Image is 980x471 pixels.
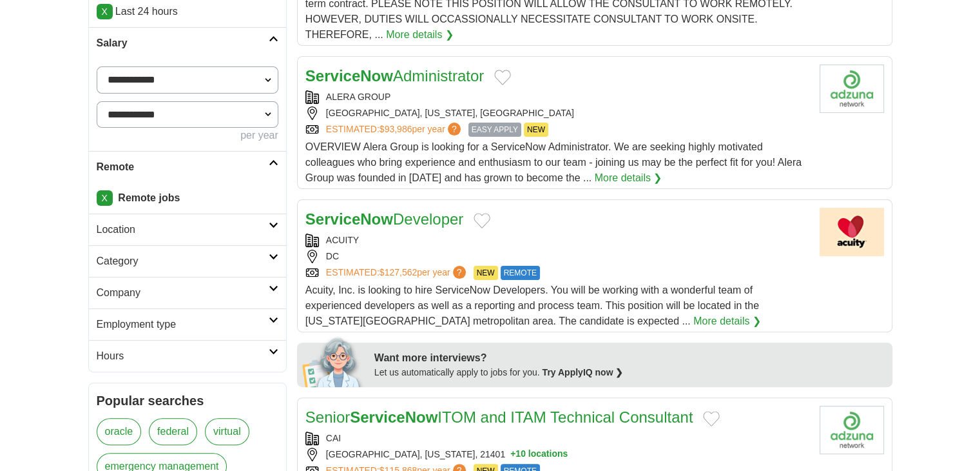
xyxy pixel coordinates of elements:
[305,67,393,85] strong: ServiceNow
[149,418,197,445] a: federal
[97,128,278,143] div: per year
[97,418,142,445] a: oracle
[595,170,662,186] a: More details ❯
[703,411,720,426] button: Add to favorite jobs
[374,366,885,379] div: Let us automatically apply to jobs for you.
[97,254,269,269] h2: Category
[474,266,498,280] span: NEW
[305,90,809,104] div: ALERA GROUP
[448,123,461,135] span: ?
[305,432,809,445] div: CAI
[468,123,521,137] span: EASY APPLY
[510,448,515,461] span: +
[305,141,802,183] span: OVERVIEW Alera Group is looking for a ServiceNow Administrator. We are seeking highly motivated c...
[305,408,693,426] a: SeniorServiceNowITOM and ITAM Technical Consultant
[89,27,286,59] a: Salary
[97,348,269,364] h2: Hours
[97,391,278,410] h2: Popular searches
[543,367,624,377] a: Try ApplyIQ now ❯
[89,277,286,308] a: Company
[380,267,417,277] span: $127,562
[474,213,490,228] button: Add to favorite jobs
[302,336,365,387] img: apply-iq-scientist.png
[820,406,884,454] img: Company logo
[97,317,269,332] h2: Employment type
[326,123,463,137] a: ESTIMATED:$93,986per year?
[89,151,286,183] a: Remote
[453,266,466,279] span: ?
[326,266,468,280] a: ESTIMATED:$127,562per year?
[386,27,454,43] a: More details ❯
[89,214,286,245] a: Location
[97,4,113,19] a: X
[820,65,884,113] img: Company logo
[820,208,884,256] img: Acuity logo
[97,4,278,19] p: Last 24 hours
[693,314,761,329] a: More details ❯
[374,350,885,366] div: Want more interviews?
[97,222,269,237] h2: Location
[205,418,249,445] a: virtual
[524,123,548,137] span: NEW
[510,448,568,461] button: +10 locations
[350,408,437,426] strong: ServiceNow
[501,266,540,280] span: REMOTE
[305,210,463,228] a: ServiceNowDeveloper
[305,106,809,120] div: [GEOGRAPHIC_DATA], [US_STATE], [GEOGRAPHIC_DATA]
[305,448,809,461] div: [GEOGRAPHIC_DATA], [US_STATE], 21401
[97,159,269,175] h2: Remote
[494,70,511,85] button: Add to favorite jobs
[89,340,286,372] a: Hours
[380,124,412,134] span: $93,986
[89,245,286,277] a: Category
[89,308,286,340] a: Employment type
[326,235,359,245] a: ACUITY
[305,67,484,85] a: ServiceNowAdministrator
[97,190,113,206] a: X
[118,192,180,203] strong: Remote jobs
[305,210,393,228] strong: ServiceNow
[305,250,809,263] div: DC
[97,35,269,51] h2: Salary
[305,285,759,326] span: Acuity, Inc. is looking to hire ServiceNow Developers. You will be working with a wonderful team ...
[97,285,269,301] h2: Company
